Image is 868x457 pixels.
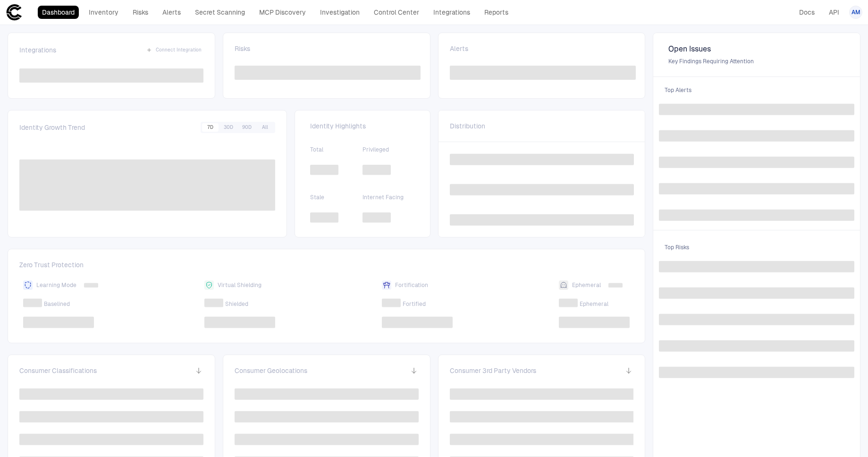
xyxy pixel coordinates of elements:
span: Stale [310,194,362,201]
span: Privileged [362,146,415,153]
span: Top Risks [659,238,854,257]
a: API [825,6,843,19]
span: Integrations [19,46,56,54]
span: Connect Integration [156,47,202,53]
span: AM [851,8,860,16]
a: Inventory [84,6,123,19]
span: Fortified [403,300,426,308]
span: Identity Highlights [310,122,415,130]
span: Identity Growth Trend [19,123,85,132]
span: Ephemeral [572,281,601,289]
a: Integrations [429,6,474,19]
span: Ephemeral [580,300,608,308]
button: 7D [202,123,219,132]
span: Learning Mode [36,281,76,289]
a: Risks [128,6,152,19]
span: Consumer Classifications [19,366,97,375]
span: Fortification [395,281,428,289]
a: Docs [795,6,819,19]
span: Baselined [44,300,70,308]
a: MCP Discovery [255,6,310,19]
a: Control Center [370,6,423,19]
button: 90D [238,123,255,132]
span: Consumer 3rd Party Vendors [450,366,536,375]
span: Top Alerts [659,81,854,100]
a: Secret Scanning [191,6,249,19]
button: All [257,123,274,132]
span: Consumer Geolocations [235,366,307,375]
a: Alerts [158,6,185,19]
span: Key Findings Requiring Attention [668,58,845,65]
a: Investigation [316,6,364,19]
span: Alerts [450,44,468,53]
span: Distribution [450,122,485,130]
button: AM [849,6,862,19]
span: Virtual Shielding [218,281,261,289]
span: Total [310,146,362,153]
span: Zero Trust Protection [19,261,633,273]
span: Risks [235,44,250,53]
span: Open Issues [668,44,845,54]
span: Internet Facing [362,194,415,201]
span: Shielded [225,300,248,308]
a: Dashboard [38,6,79,19]
button: 30D [220,123,237,132]
a: Reports [480,6,513,19]
button: Connect Integration [144,44,203,56]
